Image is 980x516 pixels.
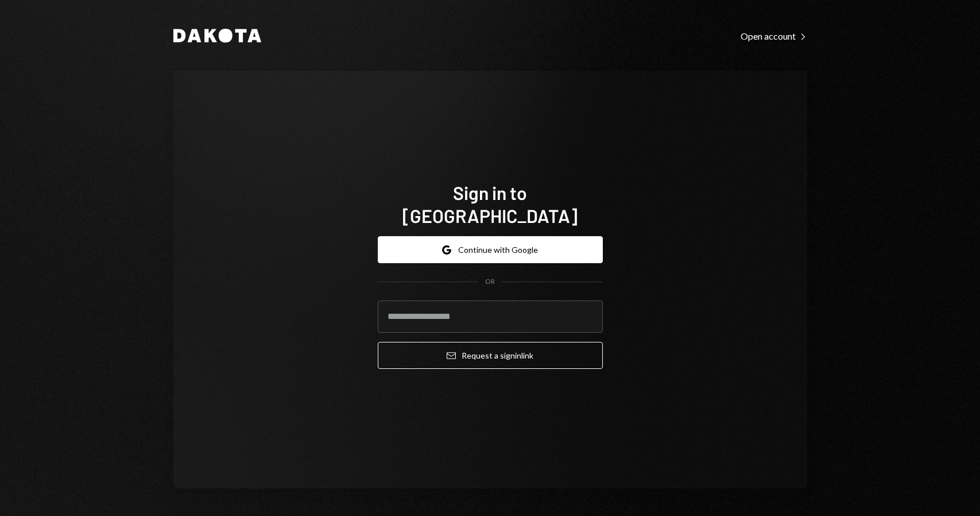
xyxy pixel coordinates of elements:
h1: Sign in to [GEOGRAPHIC_DATA] [378,181,603,227]
div: OR [485,277,495,287]
button: Continue with Google [378,236,603,263]
button: Request a signinlink [378,342,603,369]
div: Open account [741,30,807,42]
a: Open account [741,29,807,42]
